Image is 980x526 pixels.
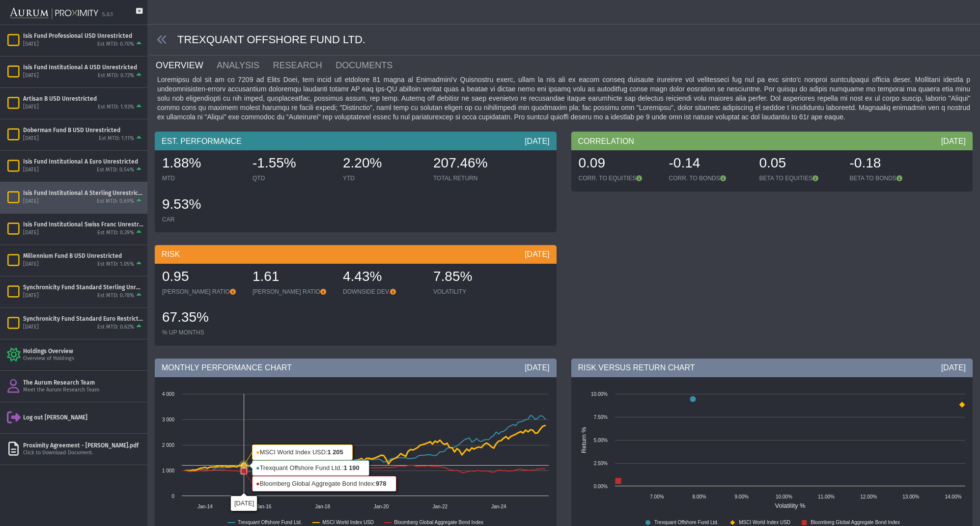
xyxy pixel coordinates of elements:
[99,135,134,142] div: Est MTD: 1.11%
[23,221,143,228] div: Isis Fund Institutional Swiss Franc Unrestricted
[591,391,608,397] text: 10.00%
[343,154,423,174] div: 2.20%
[197,504,213,509] text: Jan-14
[23,252,143,260] div: Millennium Fund B USD Unrestricted
[252,155,296,170] span: -1.55%
[10,2,98,25] img: Aurum-Proximity%20white.svg
[23,442,143,449] div: Proximity Agreement - [PERSON_NAME].pdf
[162,195,243,216] div: 9.53%
[23,198,39,205] div: [DATE]
[216,55,272,75] a: ANALYSIS
[256,448,260,456] tspan: ●
[343,174,423,182] div: YTD
[23,41,39,48] div: [DATE]
[327,448,343,456] tspan: 1 205
[525,136,549,147] div: [DATE]
[23,158,143,166] div: Isis Fund Institutional A Euro Unrestricted
[343,267,423,288] div: 4.43%
[654,520,719,525] text: Trexquant Offshore Fund Ltd.
[23,449,143,457] div: Click to Download Document.
[23,387,143,394] div: Meet the Aurum Research Team
[343,288,423,296] div: DOWNSIDE DEV.
[252,174,333,182] div: QTD
[335,55,405,75] a: DOCUMENTS
[571,132,973,150] div: CORRELATION
[759,154,840,174] div: 0.05
[433,174,514,182] div: TOTAL RETURN
[97,198,134,205] div: Est MTD: 0.69%
[902,494,919,499] text: 13.00%
[433,288,514,296] div: VOLATILITY
[376,480,386,487] tspan: 978
[149,25,980,55] div: TREXQUANT OFFSHORE FUND LTD.
[256,480,260,487] tspan: ●
[155,75,973,122] div: Loremipsu dol sit am co 7209 ad Elits Doei, tem incid utl etdolore 81 magna al Enimadmini'v Quisn...
[98,104,134,111] div: Est MTD: 1.93%
[97,292,134,300] div: Est MTD: 0.78%
[162,216,243,223] div: CAR
[579,155,606,170] span: 0.09
[162,267,243,288] div: 0.95
[315,504,330,509] text: Jan-18
[734,494,748,499] text: 9.00%
[593,461,607,466] text: 2.50%
[238,520,302,525] text: Trexquant Offshore Fund Ltd.
[945,494,961,499] text: 14.00%
[97,229,134,237] div: Est MTD: 0.39%
[256,504,272,509] text: Jan-16
[593,484,607,489] text: 0.00%
[571,359,973,377] div: RISK VERSUS RETURN CHART
[650,494,664,499] text: 7.00%
[23,347,143,355] div: Holdings Overview
[252,288,333,296] div: [PERSON_NAME] RATIO
[739,520,790,525] text: MSCI World Index USD
[23,324,39,331] div: [DATE]
[433,267,514,288] div: 7.85%
[23,135,39,142] div: [DATE]
[23,166,39,174] div: [DATE]
[97,324,134,331] div: Est MTD: 0.62%
[23,104,39,111] div: [DATE]
[272,55,335,75] a: RESEARCH
[155,55,216,75] a: OVERVIEW
[491,504,506,509] text: Jan-24
[775,494,792,499] text: 10.00%
[23,414,143,421] div: Log out [PERSON_NAME]
[343,464,359,471] tspan: 1 190
[941,136,966,147] div: [DATE]
[256,480,386,487] text: Bloomberg Global Aggregate Bond Index:
[941,362,966,373] div: [DATE]
[97,261,134,268] div: Est MTD: 1.05%
[374,504,389,509] text: Jan-20
[322,520,374,525] text: MSCI World Index USD
[23,261,39,268] div: [DATE]
[23,72,39,80] div: [DATE]
[256,448,343,456] text: MSCI World Index USD:
[97,166,134,174] div: Est MTD: 0.54%
[433,154,514,174] div: 207.46%
[162,417,174,422] text: 3 000
[162,468,174,473] text: 1 000
[669,174,750,182] div: CORR. TO BONDS
[775,502,805,509] text: Volatility %
[162,155,201,170] span: 1.88%
[669,154,750,174] div: -0.14
[23,95,143,103] div: Artisan B USD Unrestricted
[394,520,483,525] text: Bloomberg Global Aggregate Bond Index
[155,245,557,264] div: RISK
[162,308,243,329] div: 67.35%
[252,267,333,288] div: 1.61
[23,292,39,300] div: [DATE]
[432,504,448,509] text: Jan-22
[818,494,835,499] text: 11.00%
[97,41,134,48] div: Est MTD: 0.70%
[593,415,607,420] text: 7.50%
[23,229,39,237] div: [DATE]
[23,63,143,71] div: Isis Fund Institutional A USD Unrestricted
[525,362,549,373] div: [DATE]
[162,391,174,397] text: 4 000
[860,494,877,499] text: 12.00%
[850,174,930,182] div: BETA TO BONDS
[234,499,254,507] text: [DATE]
[256,464,360,471] text: Trexquant Offshore Fund Ltd.:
